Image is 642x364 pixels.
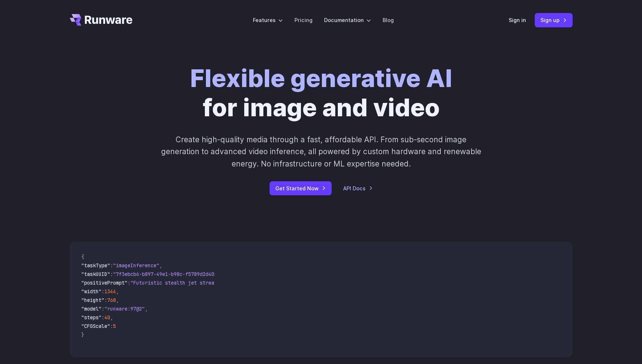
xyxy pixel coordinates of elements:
a: Go to / [70,14,133,26]
span: : [102,288,104,295]
span: "imageInference" [113,262,159,269]
span: , [116,297,119,303]
span: : [110,262,113,269]
a: Blog [383,16,394,24]
span: "taskUUID" [81,271,110,277]
span: : [110,323,113,329]
span: , [110,314,113,321]
span: "CFGScale" [81,323,110,329]
span: "runware:97@2" [104,305,145,312]
span: : [128,279,130,286]
p: Create high-quality media through a fast, affordable API. From sub-second image generation to adv... [160,134,482,170]
strong: Flexible generative AI [190,64,452,93]
span: : [104,297,107,303]
h1: for image and video [190,64,452,122]
span: , [116,288,119,295]
span: "width" [81,288,102,295]
a: API Docs [343,184,373,192]
span: "model" [81,305,102,312]
span: 1344 [104,288,116,295]
span: "positivePrompt" [81,279,128,286]
span: "steps" [81,314,102,321]
span: : [102,314,104,321]
a: Sign in [509,16,526,24]
span: : [110,271,113,277]
span: "taskType" [81,262,110,269]
span: : [102,305,104,312]
span: , [159,262,162,269]
span: "Futuristic stealth jet streaking through a neon-lit cityscape with glowing purple exhaust" [130,279,393,286]
a: Sign up [535,13,573,27]
span: } [81,331,84,338]
span: , [145,305,148,312]
span: "height" [81,297,104,303]
span: 768 [107,297,116,303]
span: "7f3ebcb6-b897-49e1-b98c-f5789d2d40d7" [113,271,223,277]
a: Get Started Now [270,181,332,195]
label: Features [253,16,283,24]
span: { [81,253,84,260]
label: Documentation [324,16,371,24]
span: 40 [104,314,110,321]
span: 5 [113,323,116,329]
a: Pricing [294,16,313,24]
